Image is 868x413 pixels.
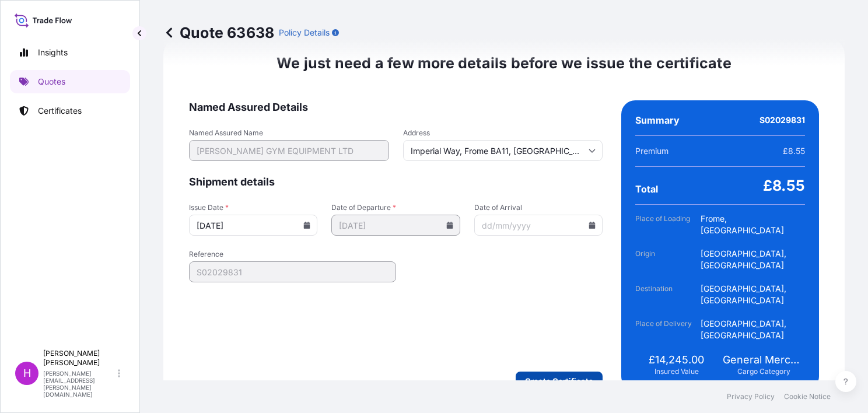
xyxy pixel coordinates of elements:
p: [PERSON_NAME][EMAIL_ADDRESS][PERSON_NAME][DOMAIN_NAME] [43,370,116,398]
span: [GEOGRAPHIC_DATA], [GEOGRAPHIC_DATA] [701,318,805,341]
span: Place of Delivery [635,318,701,341]
a: Insights [10,41,130,64]
span: £8.55 [763,176,805,195]
p: Quotes [38,76,65,87]
span: Place of Loading [635,213,701,236]
p: Certificates [38,105,82,117]
a: Cookie Notice [784,392,831,401]
p: Insights [38,47,68,58]
span: Frome, [GEOGRAPHIC_DATA] [701,213,805,236]
span: General Merchandise [723,353,805,367]
span: Premium [635,145,668,157]
input: dd/mm/yyyy [474,215,603,236]
span: H [23,367,31,379]
span: Destination [635,283,701,306]
span: Date of Departure [331,203,460,212]
span: Cargo Category [737,367,790,376]
a: Certificates [10,99,130,123]
input: dd/mm/yyyy [189,215,317,236]
span: Issue Date [189,203,317,212]
span: Summary [635,114,680,126]
span: [GEOGRAPHIC_DATA], [GEOGRAPHIC_DATA] [701,283,805,306]
span: £14,245.00 [649,353,704,367]
span: Date of Arrival [474,203,603,212]
a: Privacy Policy [727,392,775,401]
p: Create Certificate [525,375,593,387]
span: Named Assured Details [189,100,603,114]
input: Cargo owner address [403,140,603,161]
p: Quote 63638 [163,23,274,42]
span: Reference [189,250,396,259]
p: [PERSON_NAME] [PERSON_NAME] [43,349,116,367]
span: Address [403,128,603,138]
span: Total [635,183,658,195]
span: [GEOGRAPHIC_DATA], [GEOGRAPHIC_DATA] [701,248,805,271]
input: dd/mm/yyyy [331,215,460,236]
button: Create Certificate [516,372,603,390]
span: £8.55 [783,145,805,157]
p: Policy Details [279,27,330,38]
span: S02029831 [759,114,805,126]
span: Insured Value [654,367,699,376]
span: Named Assured Name [189,128,389,138]
span: Shipment details [189,175,603,189]
span: Origin [635,248,701,271]
input: Your internal reference [189,261,396,282]
a: Quotes [10,70,130,93]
